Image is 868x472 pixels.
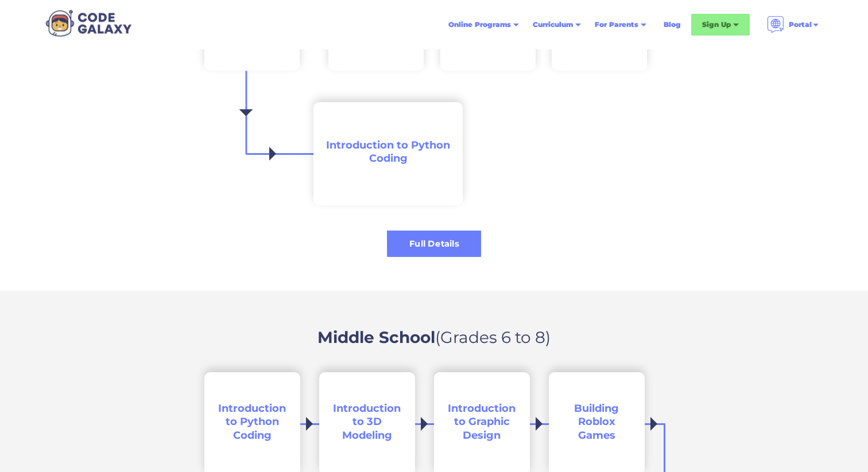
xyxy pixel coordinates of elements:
div: Full Details [387,238,481,250]
div: Online Programs [441,14,526,35]
div: Curriculum [533,19,573,30]
div: Sign Up [691,14,750,36]
span: Introduction to Python Coding [218,402,286,442]
div: For Parents [595,19,638,30]
div: Online Programs [448,19,511,30]
div: Curriculum [526,14,588,35]
div: For Parents [588,14,653,35]
span: Introduction to 3D Modeling [333,402,401,442]
a: Full Details [387,231,481,257]
a: Blog [657,14,688,35]
div: Sign Up [702,19,731,30]
span: Introduction to Graphic Design [448,402,516,442]
a: Introduction to Python Coding [313,102,463,205]
span: Introduction to Python Coding [326,139,450,165]
span: Building Roblox Games [574,402,619,442]
div: Portal [789,19,812,30]
span: (Grades 6 to 8) [435,327,551,347]
div: Portal [760,11,827,38]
